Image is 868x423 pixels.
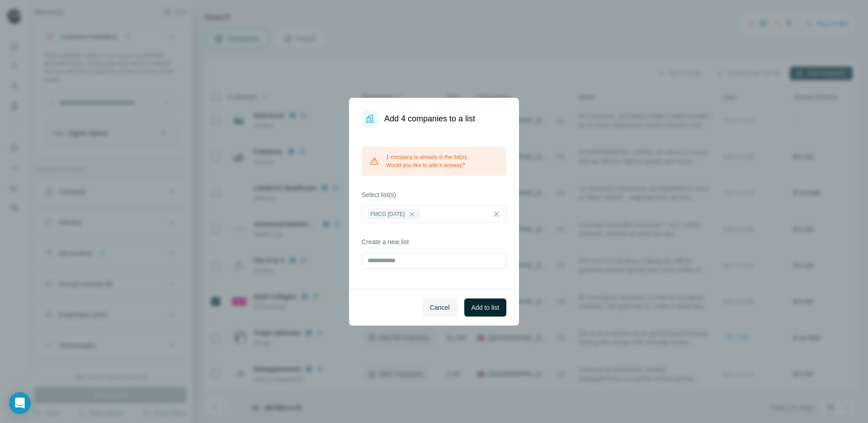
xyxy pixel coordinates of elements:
[384,112,475,125] h1: Add 4 companies to a list
[472,303,499,312] span: Add to list
[362,147,506,176] div: 1 company is already in the list(s). Would you like to add it anyway?
[368,209,420,220] div: FMCG [DATE]
[423,298,457,317] button: Cancel
[362,237,506,246] label: Create a new list
[9,392,31,414] div: Open Intercom Messenger
[362,190,506,199] label: Select list(s)
[464,298,506,317] button: Add to list
[430,303,450,312] span: Cancel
